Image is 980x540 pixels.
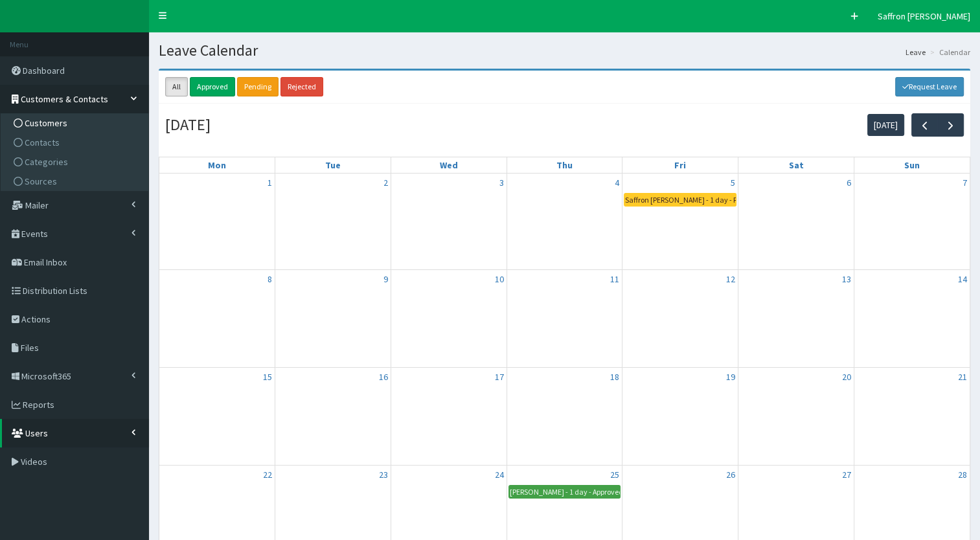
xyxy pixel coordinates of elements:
td: December 11, 2025 [507,270,622,368]
span: Users [25,427,48,439]
a: Rejected [280,77,323,96]
a: December 22, 2025 [260,466,275,484]
a: December 19, 2025 [724,368,738,386]
h1: Leave Calendar [159,42,970,59]
span: Customers & Contacts [21,93,108,105]
td: December 4, 2025 [507,174,622,270]
a: December 6, 2025 [844,174,854,192]
a: December 17, 2025 [492,368,507,386]
a: December 12, 2025 [724,270,738,288]
span: Sources [25,175,57,187]
td: December 14, 2025 [854,270,970,368]
a: December 13, 2025 [839,270,854,288]
td: December 5, 2025 [622,174,738,270]
span: Videos [21,456,47,467]
h2: [DATE] [165,117,211,134]
a: December 11, 2025 [608,270,622,288]
td: December 17, 2025 [391,368,507,466]
a: December 15, 2025 [260,368,275,386]
a: Request Leave [895,77,964,96]
td: December 1, 2025 [159,174,275,270]
span: Dashboard [23,65,65,76]
span: Categories [25,156,68,168]
a: Thursday [554,157,575,173]
td: December 10, 2025 [391,270,507,368]
td: December 19, 2025 [622,368,738,466]
td: December 2, 2025 [275,174,391,270]
a: [PERSON_NAME] - 1 day - Approved [508,485,621,499]
span: Saffron [PERSON_NAME] [878,10,970,22]
span: Mailer [25,199,49,211]
a: Tuesday [323,157,343,173]
button: Previous month [911,113,938,136]
a: December 1, 2025 [265,174,275,192]
a: December 4, 2025 [612,174,622,192]
a: December 28, 2025 [955,466,970,484]
a: All [165,77,188,96]
div: [PERSON_NAME] - 1 day - Approved [509,486,621,498]
a: Leave [906,47,926,58]
a: December 24, 2025 [492,466,507,484]
td: December 16, 2025 [275,368,391,466]
a: Sources [4,172,148,191]
a: Saturday [786,157,806,173]
li: Calendar [927,47,970,58]
td: December 15, 2025 [159,368,275,466]
a: December 26, 2025 [724,466,738,484]
td: December 18, 2025 [507,368,622,466]
span: Email Inbox [24,256,67,268]
a: Categories [4,152,148,172]
a: Contacts [4,133,148,152]
td: December 12, 2025 [622,270,738,368]
td: December 8, 2025 [159,270,275,368]
button: Next month [937,113,964,136]
a: December 10, 2025 [492,270,507,288]
a: Monday [205,157,229,173]
td: December 3, 2025 [391,174,507,270]
button: [DATE] [867,114,904,136]
span: Events [21,228,48,240]
a: December 14, 2025 [955,270,970,288]
a: Approved [190,77,235,96]
a: December 23, 2025 [376,466,391,484]
a: December 5, 2025 [728,174,738,192]
a: December 16, 2025 [376,368,391,386]
a: December 9, 2025 [381,270,391,288]
a: Wednesday [437,157,461,173]
a: December 25, 2025 [608,466,622,484]
a: Saffron [PERSON_NAME] - 1 day - Pending [624,193,736,207]
span: Microsoft365 [21,370,71,382]
a: December 21, 2025 [955,368,970,386]
td: December 9, 2025 [275,270,391,368]
a: December 2, 2025 [381,174,391,192]
div: Saffron [PERSON_NAME] - 1 day - Pending [624,194,736,206]
a: December 27, 2025 [839,466,854,484]
td: December 13, 2025 [738,270,854,368]
a: December 8, 2025 [265,270,275,288]
a: Friday [672,157,689,173]
a: Sunday [902,157,922,173]
td: December 21, 2025 [854,368,970,466]
td: December 20, 2025 [738,368,854,466]
td: December 7, 2025 [854,174,970,270]
span: Customers [25,117,67,129]
a: December 7, 2025 [960,174,970,192]
span: Reports [23,399,54,411]
span: Distribution Lists [23,285,87,297]
span: Actions [21,313,51,325]
a: December 20, 2025 [839,368,854,386]
a: December 18, 2025 [608,368,622,386]
a: December 3, 2025 [497,174,507,192]
span: Files [21,342,39,354]
a: Pending [237,77,279,96]
td: December 6, 2025 [738,174,854,270]
span: Contacts [25,137,60,148]
a: Customers [4,113,148,133]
